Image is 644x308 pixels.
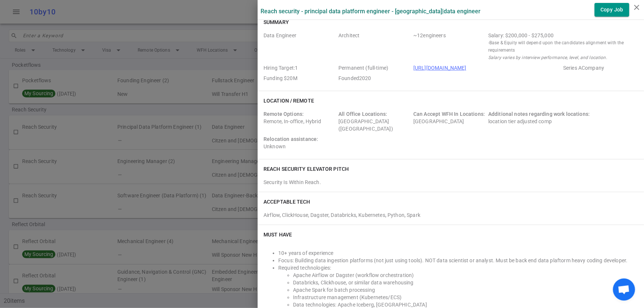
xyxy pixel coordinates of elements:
[264,231,292,238] h6: Must Have
[264,97,314,104] h6: Location / Remote
[595,3,629,17] button: Copy Job
[413,65,466,71] a: [URL][DOMAIN_NAME]
[293,294,638,301] li: Infrastructure management (Kubernetes/ECS)
[413,32,485,61] span: Team Count
[488,55,607,60] i: Salary varies by interview performance, level, and location.
[338,111,387,117] span: All Office Locations:
[338,32,410,61] span: Level
[293,271,638,279] li: Apache Airflow or Dagster (workflow orchestration)
[264,18,289,26] h6: Summary
[278,249,638,257] li: 10+ years of experience
[488,32,635,39] div: Salary Range
[293,286,638,294] li: Apache Spark for batch processing
[261,8,481,15] label: Reach Security - Principal Data Platform Engineer - [GEOGRAPHIC_DATA] | Data Engineer
[264,110,335,132] div: Remote, In-office, Hybrid
[264,198,310,205] h6: ACCEPTABLE TECH
[293,279,638,286] li: Databricks, Clickhouse, or similar data warehousing
[264,75,335,82] span: Employer Founding
[413,64,560,72] span: Company URL
[488,111,590,117] span: Additional notes regarding work locations:
[264,111,304,117] span: Remote Options:
[264,32,335,61] span: Roles
[264,64,335,72] span: Hiring Target
[338,75,410,82] span: Employer Founded
[488,39,635,54] small: - Base & Equity will depend upon the candidates alignment with the requirements
[613,278,635,301] div: Open chat
[264,135,335,150] div: Unknown
[264,136,318,142] span: Relocation assistance:
[264,165,349,173] h6: Reach Security elevator pitch
[338,64,410,72] span: Job Type
[563,64,635,72] span: Employer Stage e.g. Series A
[413,111,485,117] span: Can Accept WFH In Locations:
[278,257,638,264] li: Focus: Building data ingestion platforms (not just using tools). NOT data scientist or analyst. M...
[413,110,485,132] div: [GEOGRAPHIC_DATA]
[338,110,410,132] div: [GEOGRAPHIC_DATA] ([GEOGRAPHIC_DATA])
[264,179,638,186] div: Security Is Within Reach.
[264,208,638,219] div: Airflow, ClickHouse, Dagster, Databricks, Kubernetes, Python, Spark
[278,264,638,271] li: Required technologies:
[632,3,641,12] i: close
[488,110,635,132] div: location tier adjusted comp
